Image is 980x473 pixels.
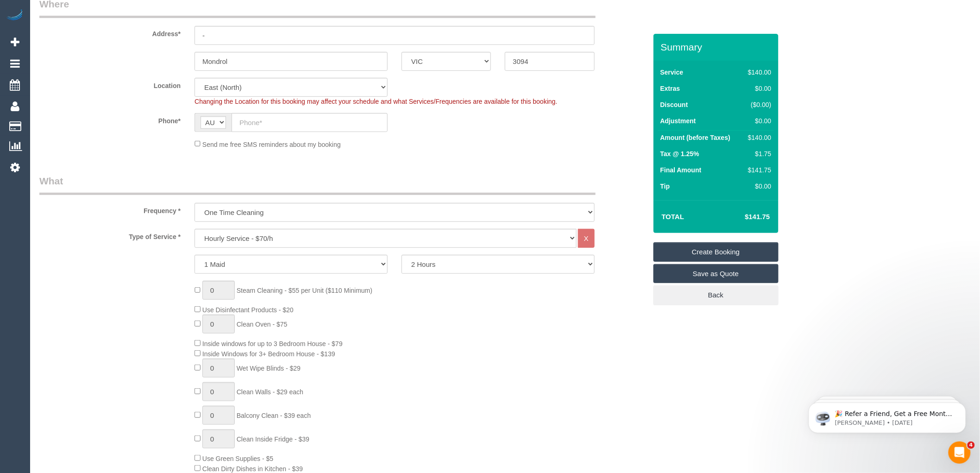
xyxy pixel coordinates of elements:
[744,84,771,93] div: $0.00
[237,321,288,328] span: Clean Oven - $75
[32,78,188,90] label: Location
[32,113,188,126] label: Phone*
[653,264,779,284] a: Save as Quote
[661,42,774,52] h3: Summary
[202,455,273,462] span: Use Green Supplies - $5
[660,68,684,77] label: Service
[202,465,303,473] span: Clean Dirty Dishes in Kitchen - $39
[660,100,688,109] label: Discount
[237,388,303,396] span: Clean Walls - $29 each
[32,203,188,215] label: Frequency *
[237,412,311,419] span: Balcony Clean - $39 each
[202,340,343,347] span: Inside windows for up to 3 Bedroom House - $79
[744,182,771,191] div: $0.00
[744,116,771,126] div: $0.00
[949,441,971,464] iframe: Intercom live chat
[505,52,594,71] input: Post Code*
[660,149,699,158] label: Tax @ 1.25%
[744,149,771,158] div: $1.75
[744,133,771,142] div: $140.00
[662,213,685,221] strong: Total
[237,287,372,294] span: Steam Cleaning - $55 per Unit ($110 Minimum)
[744,165,771,175] div: $141.75
[660,116,696,126] label: Adjustment
[660,165,702,175] label: Final Amount
[195,98,557,105] span: Changing the Location for this booking may affect your schedule and what Services/Frequencies are...
[660,133,730,142] label: Amount (before Taxes)
[237,435,309,443] span: Clean Inside Fridge - $39
[232,113,388,132] input: Phone*
[32,229,188,241] label: Type of Service *
[653,242,779,262] a: Create Booking
[202,350,335,358] span: Inside Windows for 3+ Bedroom House - $139
[660,84,680,93] label: Extras
[717,213,770,221] h4: $141.75
[660,182,670,191] label: Tip
[744,68,771,77] div: $140.00
[195,52,388,71] input: Suburb*
[967,441,975,449] span: 4
[39,174,596,195] legend: What
[653,285,779,305] a: Back
[237,365,301,372] span: Wet Wipe Blinds - $29
[202,140,341,148] span: Send me free SMS reminders about my booking
[795,383,980,448] iframe: Intercom notifications message
[202,306,294,314] span: Use Disinfectant Products - $20
[6,9,24,22] img: Automaid Logo
[32,26,188,38] label: Address*
[744,100,771,109] div: ($0.00)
